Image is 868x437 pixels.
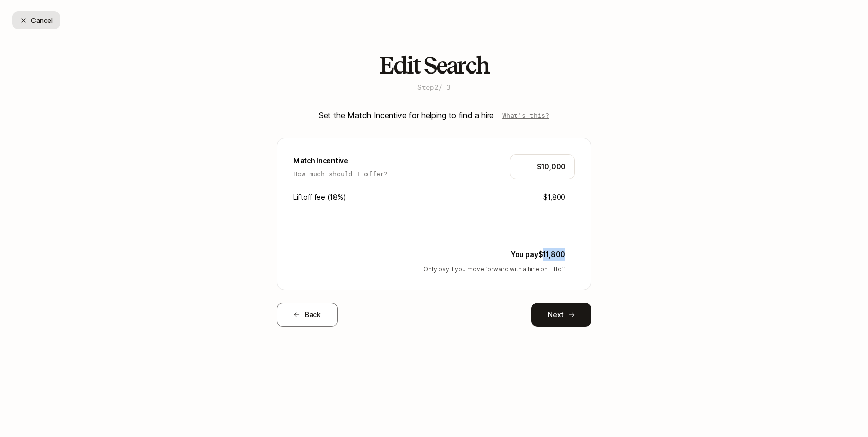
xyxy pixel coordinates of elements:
[511,248,565,261] p: You pay $11,800
[379,53,489,78] h2: Edit Search
[293,265,565,274] p: Only pay if you move forward with a hire on Liftoff
[417,82,450,92] p: Step 2 / 3
[531,303,591,327] button: Next
[12,11,60,29] button: Cancel
[518,161,566,173] input: $10,000
[277,303,338,327] button: Back
[543,191,565,203] p: $1,800
[319,108,494,122] p: Set the Match Incentive for helping to find a hire
[293,169,388,179] p: How much should I offer?
[502,110,549,120] p: What's this?
[293,191,346,203] p: Liftoff fee ( 18 %)
[293,155,388,167] p: Match Incentive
